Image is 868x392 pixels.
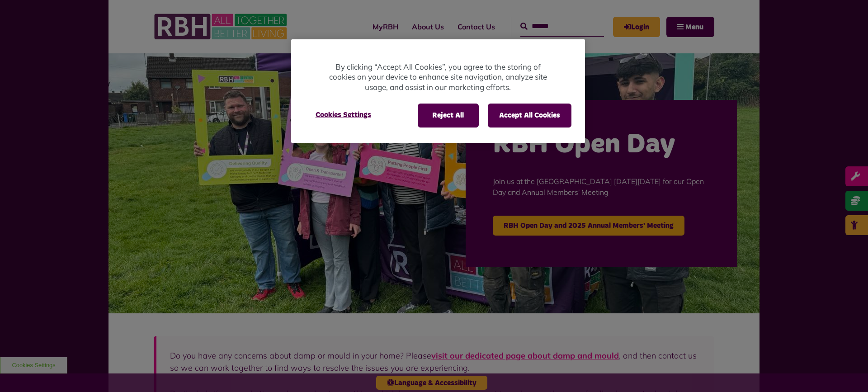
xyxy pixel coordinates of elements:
button: Accept All Cookies [488,104,571,127]
button: Cookies Settings [305,104,382,126]
p: By clicking “Accept All Cookies”, you agree to the storing of cookies on your device to enhance s... [327,62,549,93]
button: Reject All [418,104,479,127]
div: Cookie banner [291,39,585,143]
div: Privacy [291,39,585,143]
